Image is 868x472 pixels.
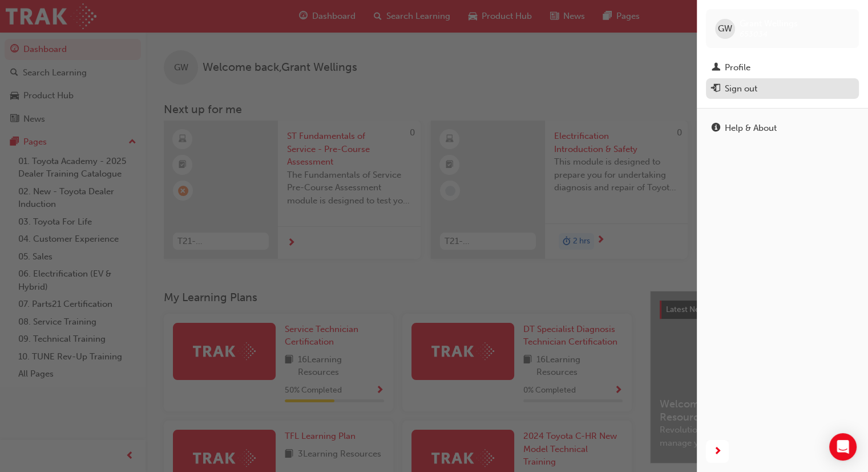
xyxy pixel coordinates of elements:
[740,18,798,29] span: Grant Wellings
[725,122,777,135] div: Help & About
[712,63,720,73] span: man-icon
[712,123,720,134] span: info-icon
[712,84,720,94] span: exit-icon
[725,82,757,95] div: Sign out
[718,22,732,35] span: GW
[740,29,768,39] span: 653034
[706,57,859,78] a: Profile
[713,445,722,459] span: next-icon
[725,61,750,74] div: Profile
[706,118,859,139] a: Help & About
[829,433,857,461] div: Open Intercom Messenger
[706,78,859,99] button: Sign out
